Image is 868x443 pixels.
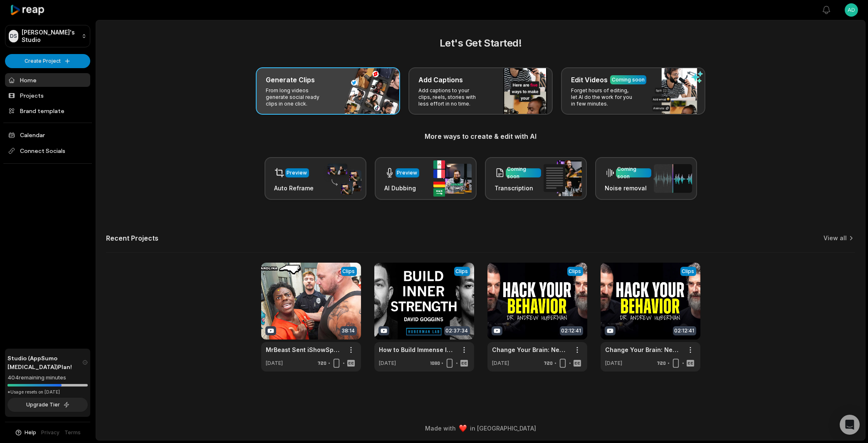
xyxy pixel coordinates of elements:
button: Create Project [5,54,90,68]
div: *Usage resets on [DATE] [7,389,88,395]
span: Studio (AppSumo [MEDICAL_DATA]) Plan! [7,354,82,371]
h3: Edit Videos [571,75,608,85]
p: From long videos generate social ready clips in one click. [266,87,330,107]
div: Coming soon [507,165,539,180]
a: Change Your Brain: Neuroscientist [PERSON_NAME] | [PERSON_NAME] Podcast [606,345,682,354]
h3: AI Dubbing [385,184,419,192]
a: View all [823,234,847,242]
img: heart emoji [459,425,467,432]
div: DS [9,30,18,42]
h3: Generate Clips [266,75,315,85]
div: Open Intercom Messenger [840,415,860,435]
div: 404 remaining minutes [7,374,88,382]
a: Brand template [5,104,90,118]
span: Help [25,429,37,436]
div: Preview [287,169,307,177]
h3: More ways to create & edit with AI [106,131,855,141]
h2: Let's Get Started! [106,36,855,51]
img: ai_dubbing.png [433,160,472,197]
div: Coming soon [618,165,650,180]
a: Privacy [42,429,60,436]
h3: Add Captions [418,75,463,85]
p: [PERSON_NAME]'s Studio [22,29,78,44]
img: noise_removal.png [654,164,692,193]
a: Projects [5,89,90,102]
h3: Noise removal [605,184,651,192]
h3: Transcription [495,184,541,192]
span: Connect Socials [5,143,90,158]
h2: Recent Projects [106,234,158,242]
button: Upgrade Tier [7,398,88,412]
a: Change Your Brain: Neuroscientist [PERSON_NAME] | [PERSON_NAME] Podcast [492,345,569,354]
div: Made with in [GEOGRAPHIC_DATA] [104,424,858,433]
p: Forget hours of editing, let AI do the work for you in few minutes. [571,87,636,107]
a: Calendar [5,128,90,142]
a: Home [5,73,90,87]
a: Terms [65,429,81,436]
h3: Auto Reframe [274,184,314,192]
a: How to Build Immense Inner Strength | [PERSON_NAME] [379,345,456,354]
p: Add captions to your clips, reels, stories with less effort in no time. [418,87,483,107]
button: Help [15,429,37,436]
img: auto_reframe.png [323,162,361,195]
a: MrBeast Sent iShowSpeed To Prison.. [266,345,343,354]
div: Coming soon [612,76,645,84]
img: transcription.png [544,160,582,196]
div: Preview [397,169,418,177]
